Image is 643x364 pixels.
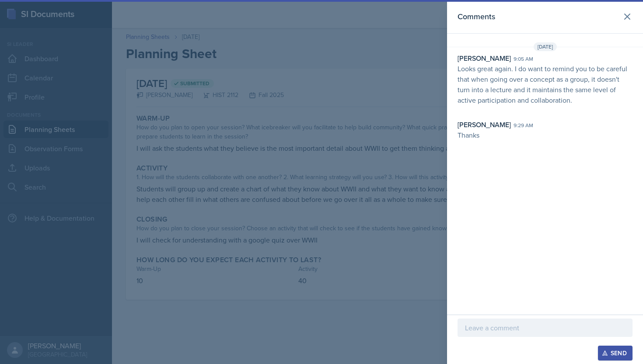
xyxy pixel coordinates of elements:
[534,42,557,51] span: [DATE]
[458,130,633,140] p: Thanks
[458,53,511,63] div: [PERSON_NAME]
[458,119,511,130] div: [PERSON_NAME]
[458,63,633,105] p: Looks great again. I do want to remind you to be careful that when going over a concept as a grou...
[458,10,495,23] h2: Comments
[514,55,533,63] div: 9:05 am
[598,346,633,361] button: Send
[514,121,533,129] div: 9:29 am
[604,350,627,357] div: Send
